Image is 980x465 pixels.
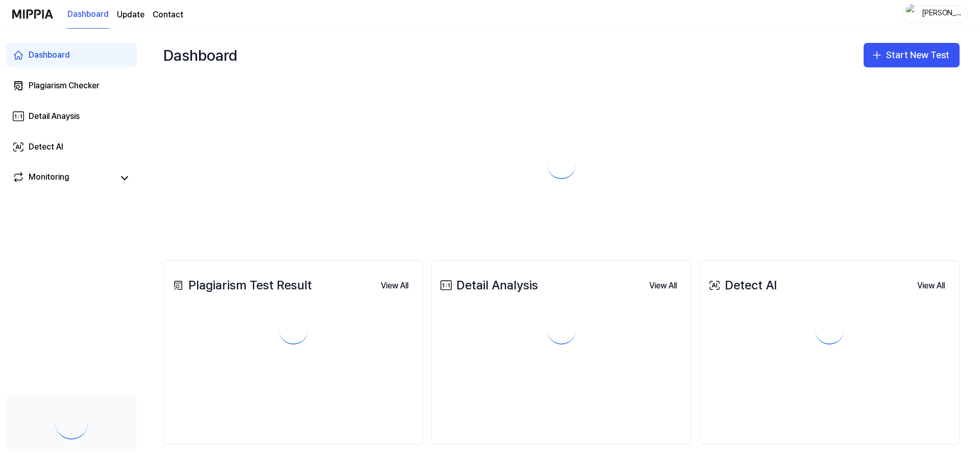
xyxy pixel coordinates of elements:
[153,9,183,21] a: Contact
[909,276,953,296] button: View All
[641,275,685,296] a: View All
[373,275,416,296] a: View All
[67,1,109,29] a: Dashboard
[29,80,100,92] div: Plagiarism Checker
[6,135,137,159] a: Detect AI
[29,49,70,61] div: Dashboard
[6,104,137,129] a: Detail Anaysis
[6,43,137,67] a: Dashboard
[12,171,114,185] a: Monitoring
[29,141,63,153] div: Detect AI
[902,6,968,23] button: profile[PERSON_NAME]
[706,276,777,295] div: Detect AI
[438,276,538,295] div: Detail Analysis
[29,171,69,185] div: Monitoring
[373,276,416,296] button: View All
[641,276,685,296] button: View All
[921,8,961,19] div: [PERSON_NAME]
[6,74,137,98] a: Plagiarism Checker
[909,275,953,296] a: View All
[29,110,80,123] div: Detail Anaysis
[117,9,144,21] a: Update
[864,43,960,67] button: Start New Test
[170,276,312,295] div: Plagiarism Test Result
[163,39,237,71] div: Dashboard
[906,4,918,25] img: profile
